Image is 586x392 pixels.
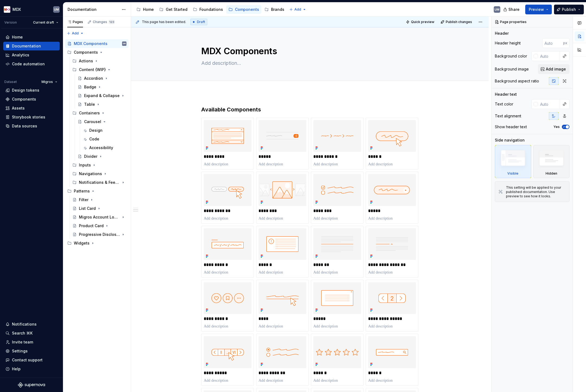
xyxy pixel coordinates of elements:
div: Invite team [12,339,33,345]
a: Analytics [3,51,60,59]
div: Design tokens [12,88,39,93]
div: Badge [84,84,96,90]
a: Components [3,95,60,104]
button: Help [3,365,60,373]
a: Data sources [3,122,60,130]
div: Background aspect ratio [495,78,539,84]
span: Add [72,31,79,36]
img: 88d9840e-b432-4a82-a0d5-fd328192c1e1.png [259,282,306,314]
div: Data sources [12,123,37,129]
div: Background color [495,53,527,59]
a: Storybook stories [3,113,60,121]
div: Page tree [65,39,129,248]
div: MDX [12,7,21,12]
div: Text alignment [495,113,521,119]
img: ccaa3c78-447b-4258-a37f-23a3469b5888.png [259,120,306,152]
a: Components [226,5,261,14]
span: Draft [197,20,205,24]
span: Preview [529,7,544,12]
input: Auto [538,51,560,61]
a: Migros Account Login [70,213,129,221]
img: 32b2d110-5d6c-409b-bd0c-22e1f1c0ee1c.png [368,282,416,314]
div: Inputs [79,162,91,168]
img: cd4f3540-9b14-4417-808a-3518440b5b52.png [259,174,306,206]
button: Add image [538,64,569,74]
span: Add image [546,66,566,72]
div: Documentation [68,7,119,12]
div: Changes [93,20,115,24]
div: Contact support [12,357,43,363]
div: Containers [79,110,100,116]
div: Home [12,34,23,40]
a: MDX ComponentsUM [65,39,129,48]
button: Add [65,30,85,37]
div: Table [84,102,95,107]
button: Notifications [3,320,60,329]
div: Code automation [12,61,45,67]
div: Text color [495,101,513,107]
a: Expand & Collapse [75,91,129,100]
div: Pages [67,20,83,24]
button: Migros [39,78,60,86]
div: Actions [79,58,93,64]
div: Help [12,366,21,372]
div: Show header text [495,124,527,130]
img: d39beffc-b897-46db-bbee-79189cb75b12.png [313,228,361,260]
div: UM [54,7,59,12]
div: Side navigation [495,137,525,143]
button: Publish [554,5,584,14]
div: Foundations [199,7,223,12]
div: UM [495,7,499,12]
div: UM [123,41,126,46]
div: Home [143,7,154,12]
div: Analytics [12,52,29,58]
img: 1682e8a0-015f-49e7-b657-0681ad1c5fd8.png [204,336,251,368]
img: 544e47c0-807a-41f6-ae87-385aed96982c.png [204,228,251,260]
a: Code automation [3,60,60,68]
button: Share [501,5,523,14]
div: Hidden [546,171,557,176]
div: Background image [495,66,529,72]
div: Content {WIP} [79,67,106,72]
a: List Card [70,204,129,213]
a: Assets [3,104,60,113]
div: Progressive Disclosure [79,232,120,237]
div: Patterns [65,187,129,195]
div: Settings [12,348,28,354]
button: Quick preview [404,18,437,26]
div: Visible [495,145,531,178]
div: Components [12,97,36,102]
a: Documentation [3,42,60,50]
a: Divider [75,152,129,161]
span: This page has been edited. [142,20,186,24]
div: Header height [495,40,521,46]
a: Accessibility [81,143,129,152]
a: Carousel [75,117,129,126]
svg: Supernova Logo [18,382,45,388]
label: Yes [553,125,560,129]
div: Accordion [84,76,103,81]
img: 7a4a2e97-8c02-4485-8d88-c6e9250e7e29.png [313,282,361,314]
img: 315c5163-aac4-4d6a-be19-8ef495510964.png [368,336,416,368]
div: Filter [79,197,88,203]
div: Navigations [70,169,129,178]
input: Auto [542,38,563,48]
a: Badge [75,83,129,91]
div: Version [4,20,17,25]
a: Progressive Disclosure [70,230,129,239]
div: Divider [84,154,97,159]
div: Code [89,136,99,142]
a: Design [81,126,129,135]
div: Actions [70,57,129,65]
img: 55badd73-50a7-4c78-9ce3-c91e500b84ca.png [259,336,306,368]
a: Settings [3,347,60,355]
img: d5df55be-e5cb-4e5c-918b-2098f540d0eb.png [313,336,361,368]
div: Patterns [74,188,90,194]
img: 4f2b4455-7259-4aa9-9e55-9e70c8f2e56b.png [204,174,251,206]
div: Expand & Collapse [84,93,120,98]
span: 123 [108,20,115,24]
div: Notifications [12,322,37,327]
div: Assets [12,105,25,111]
img: a871c5a9-51a6-47e3-b86b-bfa2e62929b5.png [313,120,361,152]
a: Home [3,33,60,41]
